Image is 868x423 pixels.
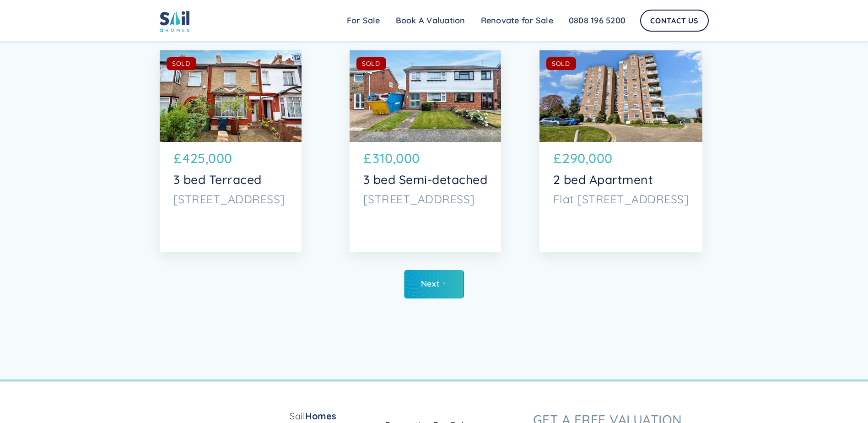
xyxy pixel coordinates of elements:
[339,11,388,30] a: For Sale
[173,173,288,187] p: 3 bed Terraced
[173,149,182,168] p: £
[372,149,420,168] p: 310,000
[552,59,570,68] div: SOLD
[172,59,190,68] div: SOLD
[539,50,703,252] a: SOLD£290,0002 bed ApartmentFlat [STREET_ADDRESS]
[362,59,380,68] div: SOLD
[160,50,302,252] a: SOLD£425,0003 bed Terraced[STREET_ADDRESS]
[363,149,372,168] p: £
[421,279,440,288] div: Next
[350,50,501,252] a: SOLD£310,0003 bed Semi-detached[STREET_ADDRESS]
[553,173,689,187] p: 2 bed Apartment
[553,149,562,168] p: £
[305,410,337,422] strong: Homes
[404,270,464,298] a: Next Page
[388,11,473,30] a: Book A Valuation
[473,11,561,30] a: Renovate for Sale
[173,192,288,206] p: [STREET_ADDRESS]
[363,192,488,206] p: [STREET_ADDRESS]
[183,149,232,168] p: 425,000
[160,9,190,32] img: sail home logo colored
[562,149,613,168] p: 290,000
[640,10,709,32] a: Contact Us
[363,173,488,187] p: 3 bed Semi-detached
[290,410,377,423] a: SailHomes
[160,270,709,298] div: List
[553,192,689,206] p: Flat [STREET_ADDRESS]
[561,11,633,30] a: 0808 196 5200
